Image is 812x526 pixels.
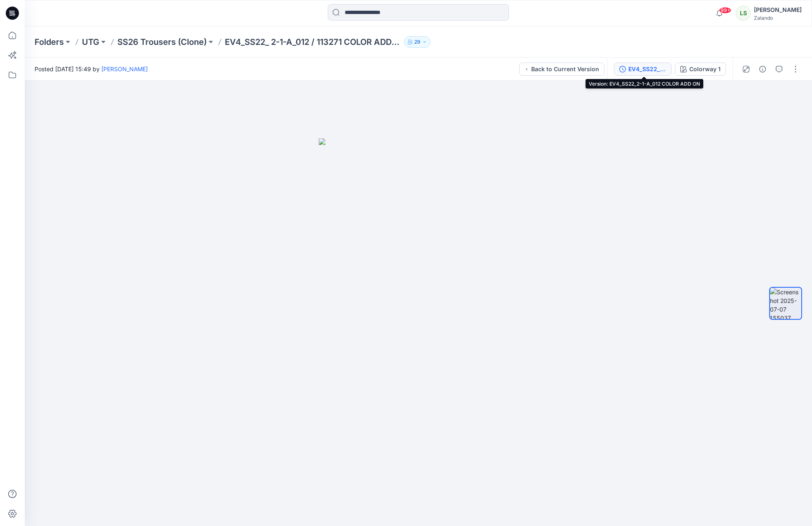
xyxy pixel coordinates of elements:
[736,6,751,21] div: LS
[770,288,801,319] img: Screenshot 2025-07-07 155037
[628,65,666,74] div: EV4_SS22_2-1-A_012 COLOR ADD ON
[756,63,769,76] button: Details
[414,37,420,47] p: 29
[35,65,148,73] span: Posted [DATE] 15:49 by
[82,36,99,48] a: UTG
[404,36,431,48] button: 29
[519,63,604,76] button: Back to Current Version
[35,36,64,48] a: Folders
[754,5,802,15] div: [PERSON_NAME]
[719,7,731,14] span: 99+
[689,65,721,74] div: Colorway 1
[614,63,672,76] button: EV4_SS22_2-1-A_012 COLOR ADD ON
[675,63,726,76] button: Colorway 1
[225,36,401,48] p: EV4_SS22_ 2-1-A_012 / 113271 COLOR ADD ON
[101,65,148,72] a: [PERSON_NAME]
[754,15,802,21] div: Zalando
[117,36,207,48] a: SS26 Trousers (Clone)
